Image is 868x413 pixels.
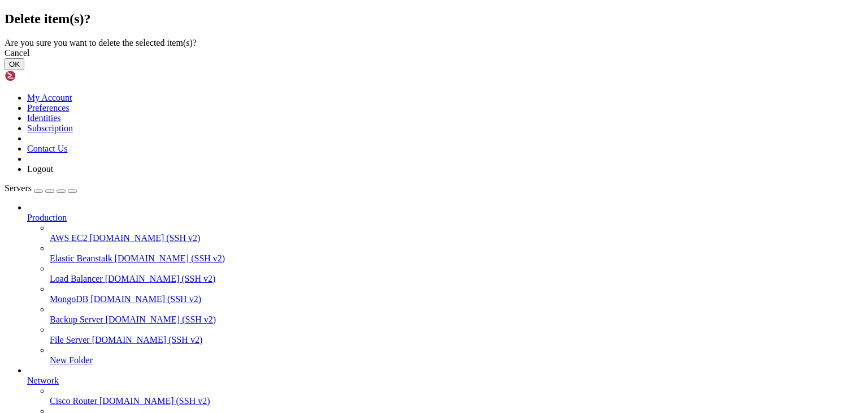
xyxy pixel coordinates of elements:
[50,396,97,406] span: Cisco Router
[50,355,863,365] a: New Folder
[27,144,68,153] a: Contact Us
[50,396,863,406] a: Cisco Router [DOMAIN_NAME] (SSH v2)
[90,233,201,243] span: [DOMAIN_NAME] (SSH v2)
[5,183,77,193] a: Servers
[50,264,863,284] li: Load Balancer [DOMAIN_NAME] (SSH v2)
[27,113,61,123] a: Identities
[27,123,73,133] a: Subscription
[50,386,863,406] li: Cisco Router [DOMAIN_NAME] (SSH v2)
[27,103,70,113] a: Preferences
[50,243,863,264] li: Elastic Beanstalk [DOMAIN_NAME] (SSH v2)
[50,274,103,283] span: Load Balancer
[5,38,863,48] div: Are you sure you want to delete the selected item(s)?
[50,274,863,284] a: Load Balancer [DOMAIN_NAME] (SSH v2)
[5,183,32,193] span: Servers
[50,294,863,304] a: MongoDB [DOMAIN_NAME] (SSH v2)
[50,294,88,304] span: MongoDB
[90,294,201,304] span: [DOMAIN_NAME] (SSH v2)
[5,48,863,58] div: Cancel
[50,315,103,324] span: Backup Server
[27,376,863,386] a: Network
[27,203,863,365] li: Production
[50,335,90,345] span: File Server
[5,11,863,27] h2: Delete item(s)?
[50,284,863,304] li: MongoDB [DOMAIN_NAME] (SSH v2)
[50,304,863,325] li: Backup Server [DOMAIN_NAME] (SSH v2)
[27,164,53,174] a: Logout
[115,253,225,263] span: [DOMAIN_NAME] (SSH v2)
[5,58,24,70] button: OK
[50,355,93,365] span: New Folder
[50,335,863,345] a: File Server [DOMAIN_NAME] (SSH v2)
[106,315,216,324] span: [DOMAIN_NAME] (SSH v2)
[50,325,863,345] li: File Server [DOMAIN_NAME] (SSH v2)
[27,376,59,385] span: Network
[50,345,863,365] li: New Folder
[50,233,863,243] a: AWS EC2 [DOMAIN_NAME] (SSH v2)
[50,315,863,325] a: Backup Server [DOMAIN_NAME] (SSH v2)
[50,223,863,243] li: AWS EC2 [DOMAIN_NAME] (SSH v2)
[27,213,863,223] a: Production
[27,93,72,102] a: My Account
[92,335,203,345] span: [DOMAIN_NAME] (SSH v2)
[50,233,88,243] span: AWS EC2
[105,274,216,283] span: [DOMAIN_NAME] (SSH v2)
[50,253,863,264] a: Elastic Beanstalk [DOMAIN_NAME] (SSH v2)
[27,213,67,222] span: Production
[99,396,210,406] span: [DOMAIN_NAME] (SSH v2)
[50,253,112,263] span: Elastic Beanstalk
[5,70,70,81] img: Shellngn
